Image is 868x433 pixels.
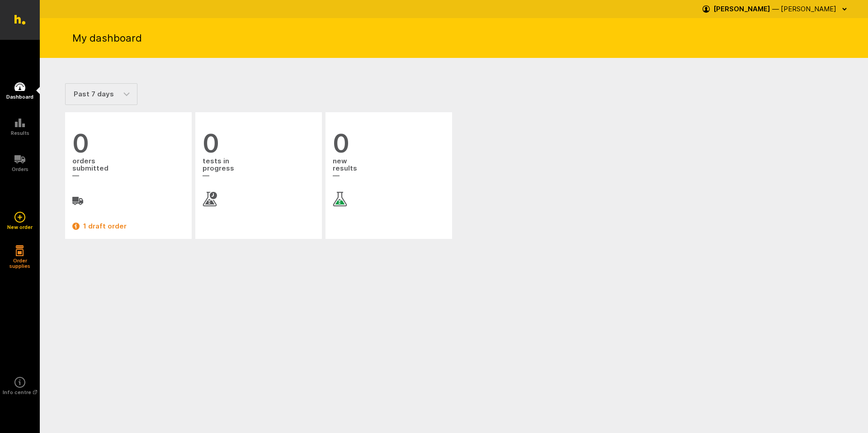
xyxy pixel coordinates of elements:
h5: Dashboard [6,94,33,100]
span: orders submitted [72,157,184,181]
a: 1 draft order [72,221,184,232]
strong: [PERSON_NAME] [713,5,770,13]
span: — [PERSON_NAME] [772,5,836,13]
h5: Results [11,130,29,136]
a: 0 tests inprogress [203,130,315,206]
span: new results [333,157,445,181]
span: tests in progress [203,157,315,181]
h5: Orders [12,167,28,172]
span: 0 [72,130,184,157]
span: 0 [203,130,315,157]
h1: My dashboard [72,31,142,45]
span: 0 [333,130,445,157]
a: 0 orderssubmitted [72,130,184,206]
h5: Order supplies [6,258,33,269]
h5: New order [7,224,33,230]
a: 0 newresults [333,130,445,206]
button: [PERSON_NAME] — [PERSON_NAME] [703,2,850,16]
h5: Info centre [3,390,37,395]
